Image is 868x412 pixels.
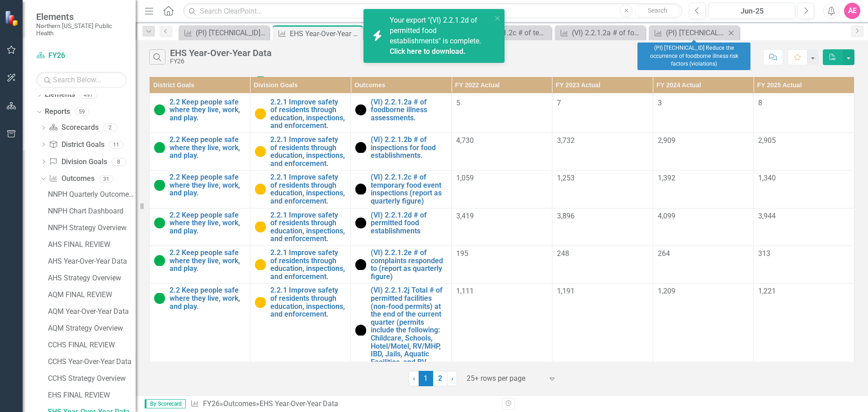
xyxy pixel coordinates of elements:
[154,180,165,191] img: On Target
[46,204,136,218] a: NNPH Chart Dashboard
[658,212,675,220] span: 4,099
[255,146,266,157] img: In Progress
[170,136,245,160] a: 2.2 Keep people safe where they live, work, and play.
[170,58,272,65] div: FY26
[451,374,453,383] span: ›
[49,140,104,150] a: District Goals
[259,399,338,408] div: EHS Year-Over-Year Data
[48,308,136,316] div: AQM Year-Over-Year Data
[154,142,165,153] img: On Target
[46,221,136,235] a: NNPH Strategy Overview
[150,246,250,284] td: Double-Click to Edit Right Click for Context Menu
[170,249,245,273] a: 2.2 Keep people safe where they live, work, and play.
[109,141,123,148] div: 11
[45,90,75,100] a: Elements
[48,341,136,349] div: CCHS FINAL REVIEW
[666,27,726,38] div: (PI) [TECHNICAL_ID] Reduce the occurrence of foodborne illness risk factors (violations)
[758,99,762,107] span: 8
[250,170,351,208] td: Double-Click to Edit Right Click for Context Menu
[183,3,682,19] input: Search ClearPoint...
[351,284,452,377] td: Double-Click to Edit Right Click for Context Menu
[150,208,250,246] td: Double-Click to Edit Right Click for Context Menu
[290,28,361,39] div: EHS Year-Over-Year Data
[46,355,136,369] a: CCHS Year-Over-Year Data
[48,291,136,299] div: AQM FINAL REVIEW
[658,99,662,107] span: 3
[170,211,245,235] a: 2.2 Keep people safe where they live, work, and play.
[48,374,136,383] div: CCHS Strategy Overview
[190,399,495,409] div: » »
[351,133,452,170] td: Double-Click to Edit Right Click for Context Menu
[46,187,136,202] a: NNPH Quarterly Outcomes Report
[495,13,501,23] button: close
[355,142,366,153] img: Volume Indicator
[36,72,127,88] input: Search Below...
[49,157,107,167] a: Division Goals
[150,170,250,208] td: Double-Click to Edit Right Click for Context Menu
[844,3,860,19] button: AE
[75,108,89,116] div: 59
[351,170,452,208] td: Double-Click to Edit Right Click for Context Menu
[255,184,266,194] img: In Progress
[557,212,575,220] span: 3,896
[36,11,127,22] span: Elements
[371,136,447,160] a: (VI) 2.2.1.2b # of inspections for food establishments.
[557,27,643,38] a: (VI) 2.2.1.2a # of foodborne illness assessments.
[99,175,113,183] div: 31
[48,274,136,282] div: AHS Strategy Overview
[154,104,165,115] img: On Target
[181,27,267,38] a: (PI) [TECHNICAL_ID] Percentage of required annual inspections of food establishments completed.
[758,174,776,182] span: 1,340
[456,99,460,107] span: 5
[255,259,266,270] img: In Progress
[758,212,776,220] span: 3,944
[557,174,575,182] span: 1,253
[250,95,351,133] td: Double-Click to Edit Right Click for Context Menu
[49,174,94,184] a: Outcomes
[355,184,366,194] img: Volume Indicator
[46,371,136,386] a: CCHS Strategy Overview
[456,287,474,295] span: 1,111
[390,16,490,57] span: Your export "(VI) 2.2.1.2d of permitted food establishments" is complete.
[351,208,452,246] td: Double-Click to Edit Right Click for Context Menu
[48,241,136,249] div: AHS FINAL REVIEW
[255,222,266,232] img: In Progress
[371,211,447,235] a: (VI) 2.2.1.2d # of permitted food establishments
[270,286,346,318] a: 2.2.1 Improve safety of residents through education, inspections, and enforcement.
[150,133,250,170] td: Double-Click to Edit Right Click for Context Menu
[433,371,448,386] a: 2
[371,98,447,122] a: (VI) 2.2.1.2a # of foodborne illness assessments.
[390,47,466,56] a: Click here to download.
[557,99,561,107] span: 7
[355,218,366,228] img: Volume Indicator
[270,98,346,130] a: 2.2.1 Improve safety of residents through education, inspections, and enforcement.
[223,399,256,408] a: Outcomes
[557,249,569,258] span: 248
[758,136,776,145] span: 2,905
[456,212,474,220] span: 3,419
[658,174,675,182] span: 1,392
[150,284,250,377] td: Double-Click to Edit Right Click for Context Menu
[456,249,468,258] span: 195
[46,254,136,269] a: AHS Year-Over-Year Data
[103,124,118,132] div: 2
[48,207,136,215] div: NNPH Chart Dashboard
[48,358,136,366] div: CCHS Year-Over-Year Data
[49,123,98,133] a: Scorecards
[250,246,351,284] td: Double-Click to Edit Right Click for Context Menu
[658,249,670,258] span: 264
[112,158,126,166] div: 8
[371,249,447,280] a: (VI) 2.2.1.2e # of complaints responded to (report as quarterly figure)
[658,136,675,145] span: 2,909
[413,374,415,383] span: ‹
[46,304,136,319] a: AQM Year-Over-Year Data
[351,246,452,284] td: Double-Click to Edit Right Click for Context Menu
[250,284,351,377] td: Double-Click to Edit Right Click for Context Menu
[351,95,452,133] td: Double-Click to Edit Right Click for Context Menu
[658,287,675,295] span: 1,209
[355,104,366,115] img: Volume Indicator
[46,237,136,252] a: AHS FINAL REVIEW
[46,338,136,352] a: CCHS FINAL REVIEW
[196,27,267,38] div: (PI) [TECHNICAL_ID] Percentage of required annual inspections of food establishments completed.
